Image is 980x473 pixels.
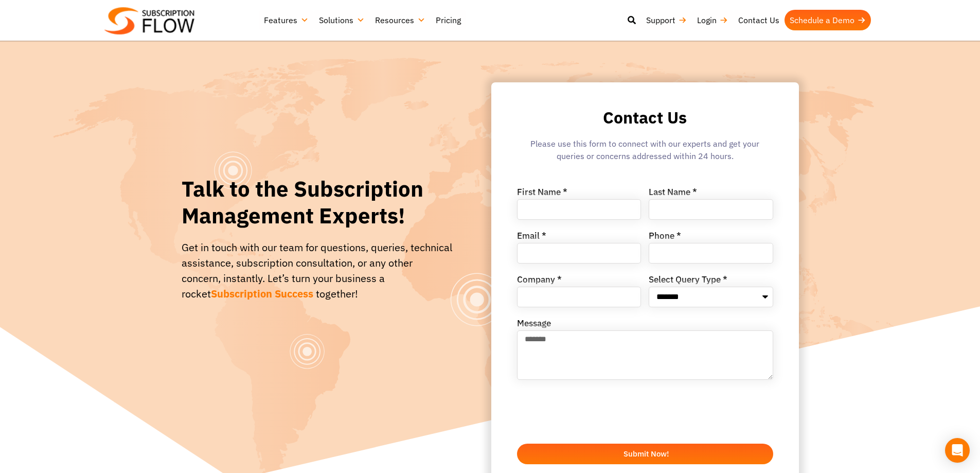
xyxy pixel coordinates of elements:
a: Resources [370,10,431,30]
div: Please use this form to connect with our experts and get your queries or concerns addressed withi... [517,137,773,167]
label: Email * [517,232,546,243]
h1: Talk to the Subscription Management Experts! [182,176,453,230]
h2: Contact Us [517,108,773,127]
div: Get in touch with our team for questions, queries, technical assistance, subscription consultatio... [182,240,453,302]
span: Submit Now! [623,450,669,458]
button: Submit Now! [517,444,773,464]
label: Select Query Type * [649,275,727,287]
label: Company * [517,275,562,287]
a: Schedule a Demo [785,10,871,30]
a: Solutions [314,10,370,30]
a: Support [641,10,692,30]
a: Features [259,10,314,30]
label: Message [517,319,551,330]
label: Last Name * [649,188,697,199]
label: First Name * [517,188,567,199]
a: Pricing [431,10,466,30]
img: Subscriptionflow [104,7,194,34]
a: Contact Us [733,10,785,30]
div: Open Intercom Messenger [945,438,970,463]
iframe: reCAPTCHA [517,392,673,432]
label: Phone * [649,232,681,243]
a: Login [692,10,733,30]
span: Subscription Success [211,287,313,301]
